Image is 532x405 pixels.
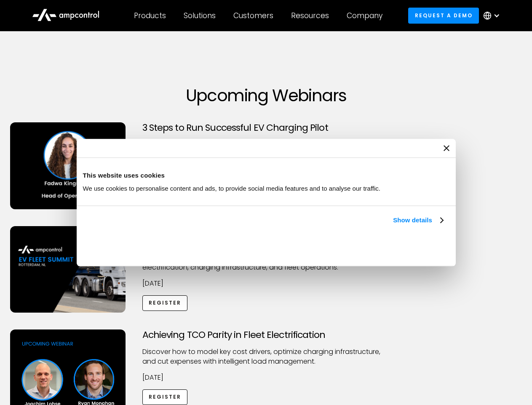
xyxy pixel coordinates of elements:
[408,8,479,23] a: Request a demo
[134,11,166,20] div: Products
[142,295,188,311] a: Register
[83,170,449,181] div: This website uses cookies
[444,145,449,151] button: Close banner
[142,279,390,288] p: [DATE]
[184,11,216,20] div: Solutions
[142,329,390,340] h3: Achieving TCO Parity in Fleet Electrification
[325,235,446,259] button: Okay
[347,11,382,20] div: Company
[10,85,522,105] h1: Upcoming Webinars
[142,389,188,405] a: Register
[233,11,273,20] div: Customers
[83,185,381,192] span: We use cookies to personalise content and ads, to provide social media features and to analyse ou...
[142,122,390,133] h3: 3 Steps to Run Successful EV Charging Pilot
[291,11,329,20] div: Resources
[142,373,390,382] p: [DATE]
[393,215,443,225] a: Show details
[142,347,390,366] p: Discover how to model key cost drivers, optimize charging infrastructure, and cut expenses with i...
